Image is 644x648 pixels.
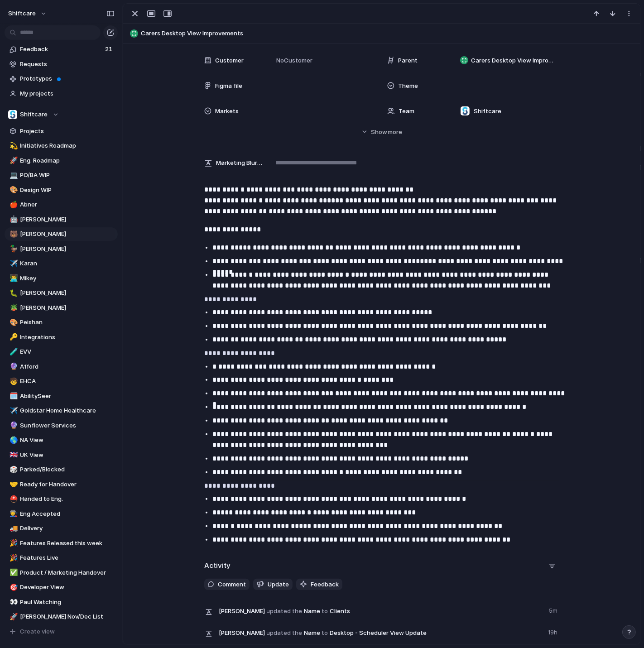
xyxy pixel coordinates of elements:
span: AbilitySeer [20,392,115,401]
span: EHCA [20,377,115,386]
button: 🎉 [8,539,17,548]
button: 🔮 [8,421,17,430]
span: more [388,128,403,137]
span: Handed to Eng. [20,494,115,504]
span: Show [371,128,388,137]
span: Eng. Roadmap [20,156,115,165]
button: 🔑 [8,333,17,342]
button: Shiftcare [5,108,118,121]
span: Parent [398,56,418,65]
span: Name Desktop - Scheduler View Update [219,626,543,639]
div: 🗓️ [10,391,16,401]
div: 🚀 [10,155,16,166]
span: Shiftcare [20,110,48,119]
a: 🤝Ready for Handover [5,478,118,491]
div: 🚀[PERSON_NAME] Nov/Dec List [5,610,118,624]
button: 💻 [8,171,17,180]
button: 🎲 [8,465,17,474]
span: Customer [215,56,244,65]
span: Comment [218,580,246,589]
div: 🎉 [10,553,16,563]
div: 🐛 [10,288,16,298]
div: 🎨 [10,317,16,328]
a: Prototypes [5,72,118,86]
div: ⛑️Handed to Eng. [5,492,118,506]
span: 5m [549,605,559,615]
button: shiftcare [4,6,52,21]
span: Parked/Blocked [20,465,115,474]
div: 🎉Features Live [5,551,118,565]
span: Afford [20,362,115,371]
span: Goldstar Home Healthcare [20,406,115,415]
div: 🧪 [10,347,16,357]
div: 🗓️AbilitySeer [5,389,118,403]
button: 👀 [8,598,17,607]
div: 👨‍🏭 [10,509,16,519]
span: Peishan [20,318,115,327]
button: 🔮 [8,362,17,371]
span: Developer View [20,583,115,592]
div: 🔮Afford [5,360,118,374]
div: 🔑Integrations [5,331,118,344]
span: Delivery [20,524,115,533]
span: My projects [20,89,115,98]
span: to [322,629,328,638]
a: 🐻[PERSON_NAME] [5,227,118,241]
span: [PERSON_NAME] [20,288,115,298]
div: 🍎Abner [5,198,118,211]
div: 🔑 [10,332,16,342]
button: ✈️ [8,406,17,415]
div: ✅ [10,567,16,578]
button: Create view [5,625,118,638]
div: 🇬🇧UK View [5,448,118,462]
a: ✈️Goldstar Home Healthcare [5,404,118,418]
a: Projects [5,125,118,138]
div: 🎨 [10,185,16,195]
span: NA View [20,436,115,445]
span: Figma file [215,82,242,91]
button: 🦆 [8,245,17,254]
span: [PERSON_NAME] Nov/Dec List [20,612,115,621]
span: Marketing Blurb (15-20 Words) [216,158,262,168]
button: Feedback [296,579,342,590]
span: Name Clients [219,605,543,617]
div: ✈️Karan [5,257,118,270]
span: Prototypes [20,74,115,83]
span: [PERSON_NAME] [219,607,265,616]
div: ⛑️ [10,494,16,504]
a: 👀Paul Watching [5,595,118,609]
span: to [322,607,328,616]
span: Theme [398,82,418,91]
span: Carers Desktop View Improvements [471,56,555,65]
div: 🪴 [10,302,16,313]
a: 🌎NA View [5,433,118,447]
a: 🐛[PERSON_NAME] [5,286,118,300]
a: 👨‍🏭Eng Accepted [5,507,118,521]
a: 👨‍💻Mikey [5,272,118,285]
span: Ready for Handover [20,480,115,489]
a: ✅Product / Marketing Handover [5,566,118,580]
div: 💻 [10,170,16,181]
span: Karan [20,259,115,268]
span: Shiftcare [474,107,501,116]
button: 🧪 [8,347,17,356]
a: 💻PO/BA WIP [5,168,118,182]
span: Abner [20,200,115,209]
button: ✈️ [8,259,17,268]
div: 🔮 [10,420,16,431]
div: 🦆 [10,244,16,254]
button: 🚚 [8,524,17,533]
a: 🚚Delivery [5,522,118,535]
a: 🔮Sunflower Services [5,419,118,432]
div: 🚀Eng. Roadmap [5,154,118,168]
span: [PERSON_NAME] [219,629,265,638]
a: Feedback21 [5,43,118,56]
span: No Customer [274,56,312,65]
button: 🇬🇧 [8,451,17,460]
span: Requests [20,60,115,69]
